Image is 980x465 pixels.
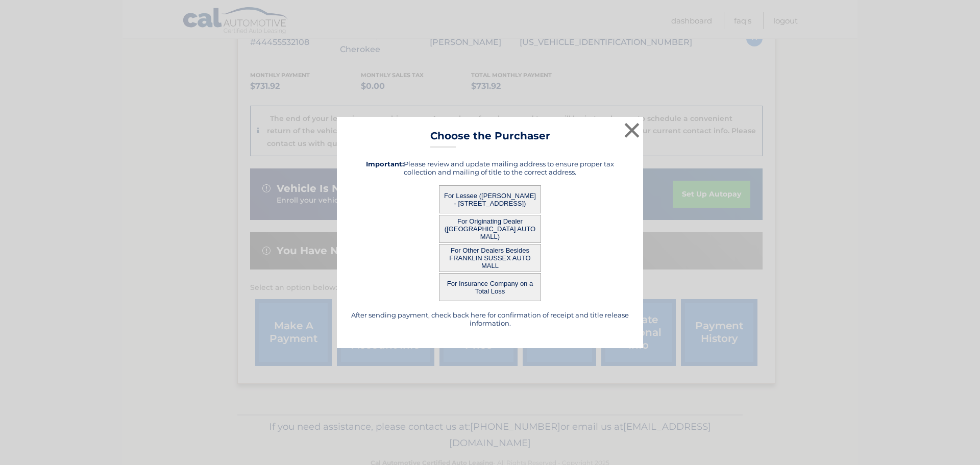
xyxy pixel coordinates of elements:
button: For Lessee ([PERSON_NAME] - [STREET_ADDRESS]) [439,185,541,213]
button: For Insurance Company on a Total Loss [439,273,541,301]
button: For Originating Dealer ([GEOGRAPHIC_DATA] AUTO MALL) [439,215,541,243]
h3: Choose the Purchaser [430,130,550,148]
strong: Important: [366,160,404,168]
h5: Please review and update mailing address to ensure proper tax collection and mailing of title to ... [350,160,630,176]
h5: After sending payment, check back here for confirmation of receipt and title release information. [350,311,630,327]
button: × [622,120,642,140]
button: For Other Dealers Besides FRANKLIN SUSSEX AUTO MALL [439,244,541,272]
